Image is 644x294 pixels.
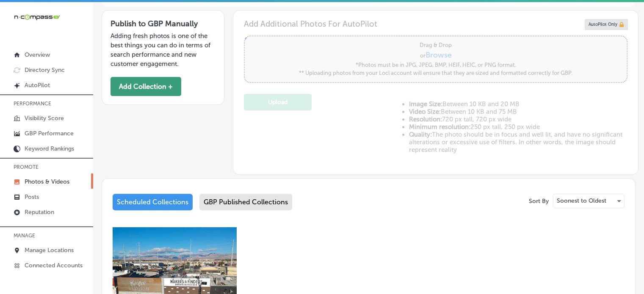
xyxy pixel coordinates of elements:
p: Photos & Videos [25,178,69,185]
div: GBP Published Collections [199,194,292,210]
div: Soonest to Oldest [553,194,624,208]
p: AutoPilot [25,82,50,89]
p: Posts [25,193,39,201]
p: Reputation [25,209,54,216]
p: Directory Sync [25,66,65,74]
p: Soonest to Oldest [557,197,606,205]
button: Add Collection + [111,77,181,96]
p: Overview [25,51,50,58]
p: Keyword Rankings [25,145,74,152]
img: 660ab0bf-5cc7-4cb8-ba1c-48b5ae0f18e60NCTV_CLogo_TV_Black_-500x88.png [14,13,60,21]
div: Scheduled Collections [113,194,193,210]
h3: Publish to GBP Manually [111,19,216,28]
p: Visibility Score [25,115,64,122]
p: Manage Locations [25,247,74,254]
p: Connected Accounts [25,262,83,269]
p: Sort By [529,198,549,205]
p: GBP Performance [25,130,74,137]
p: Adding fresh photos is one of the best things you can do in terms of search performance and new c... [111,31,216,69]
